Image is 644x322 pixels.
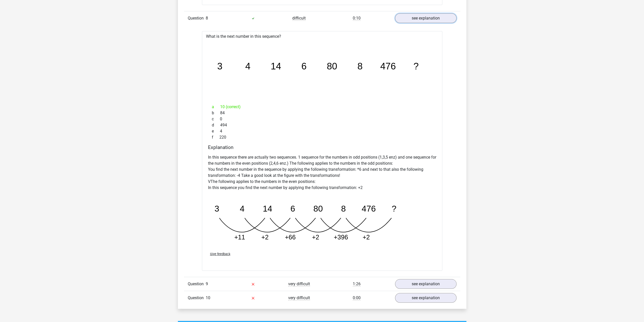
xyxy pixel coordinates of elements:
span: 8 [206,16,208,21]
div: 494 [208,122,436,128]
tspan: 476 [380,61,396,72]
span: 0:00 [353,295,361,300]
span: Give feedback [210,252,230,256]
tspan: +66 [285,234,295,241]
span: very difficult [288,281,310,287]
tspan: 80 [327,61,337,72]
div: What is the next number in this sequence? [202,31,442,271]
tspan: 4 [240,204,244,213]
a: see explanation [395,13,456,23]
span: d [212,122,220,128]
span: very difficult [288,295,310,300]
div: 0 [208,116,436,122]
tspan: 8 [357,61,363,72]
div: 10 (correct) [208,104,436,110]
tspan: 4 [245,61,251,72]
tspan: +11 [234,234,245,241]
span: difficult [292,16,306,21]
tspan: 80 [313,204,323,213]
span: 9 [206,281,208,286]
tspan: 14 [263,204,272,213]
tspan: 14 [271,61,281,72]
p: In this sequence there are actually two sequences. 1 sequence for the numbers in odd positions (1... [208,154,436,191]
h4: Explanation [208,144,436,150]
tspan: +2 [261,234,268,241]
tspan: 8 [341,204,346,213]
tspan: 3 [217,61,222,72]
span: Question [188,295,206,301]
div: 84 [208,110,436,116]
tspan: 3 [214,204,219,213]
a: see explanation [395,293,456,303]
a: see explanation [395,279,456,289]
tspan: 476 [362,204,376,213]
tspan: +396 [334,234,348,241]
span: 1:26 [353,281,361,287]
span: e [212,128,220,134]
span: c [212,116,220,122]
tspan: 6 [301,61,306,72]
span: Question [188,15,206,21]
span: Question [188,281,206,287]
span: 0:10 [353,16,361,21]
tspan: ? [391,204,396,213]
tspan: ? [413,61,419,72]
span: b [212,110,220,116]
div: 4 [208,128,436,134]
span: f [212,134,219,140]
div: 220 [208,134,436,140]
span: a [212,104,220,110]
tspan: +2 [362,234,370,241]
tspan: +2 [312,234,319,241]
tspan: 6 [290,204,295,213]
span: 10 [206,295,210,300]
